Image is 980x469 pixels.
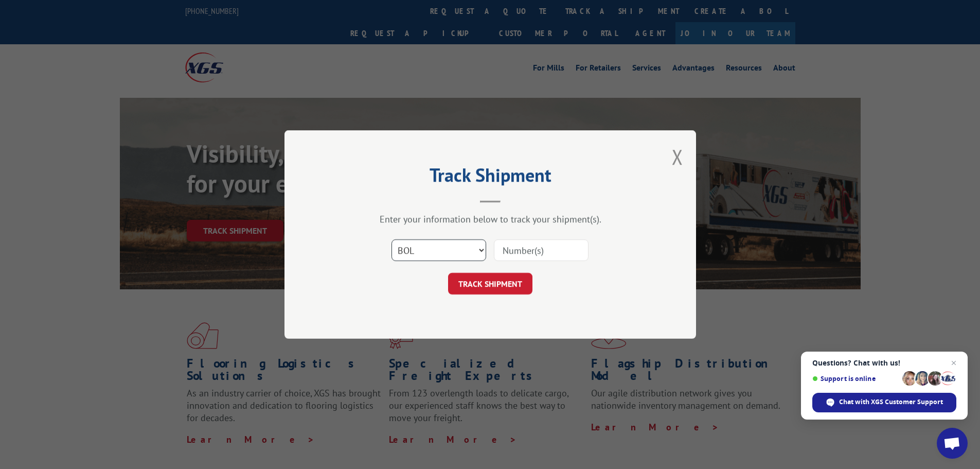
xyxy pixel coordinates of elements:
[812,375,899,383] span: Support is online
[839,397,943,407] span: Chat with XGS Customer Support
[494,239,589,261] input: Number(s)
[948,357,960,369] span: Close chat
[336,213,645,225] div: Enter your information below to track your shipment(s).
[812,393,956,412] div: Chat with XGS Customer Support
[448,273,532,294] button: TRACK SHIPMENT
[937,428,968,459] div: Open chat
[672,143,683,170] button: Close modal
[336,168,645,187] h2: Track Shipment
[812,359,956,367] span: Questions? Chat with us!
